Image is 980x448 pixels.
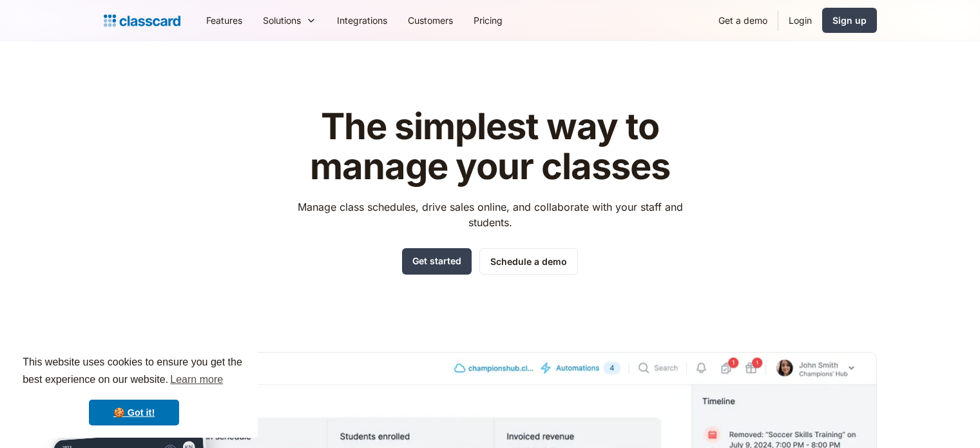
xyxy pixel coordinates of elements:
[196,6,253,35] a: Features
[89,400,179,425] a: dismiss cookie message
[23,355,245,389] span: This website uses cookies to ensure you get the best experience on our website.
[104,12,180,30] a: Logo
[10,342,258,438] div: cookieconsent
[708,6,778,35] a: Get a demo
[285,107,695,186] h1: The simplest way to manage your classes
[285,199,695,230] p: Manage class schedules, drive sales online, and collaborate with your staff and students.
[402,248,472,275] a: Get started
[778,6,822,35] a: Login
[168,370,225,389] a: learn more about cookies
[822,8,877,33] a: Sign up
[832,14,867,27] div: Sign up
[263,14,301,27] div: Solutions
[398,6,463,35] a: Customers
[253,6,327,35] div: Solutions
[327,6,398,35] a: Integrations
[479,248,578,275] a: Schedule a demo
[463,6,513,35] a: Pricing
